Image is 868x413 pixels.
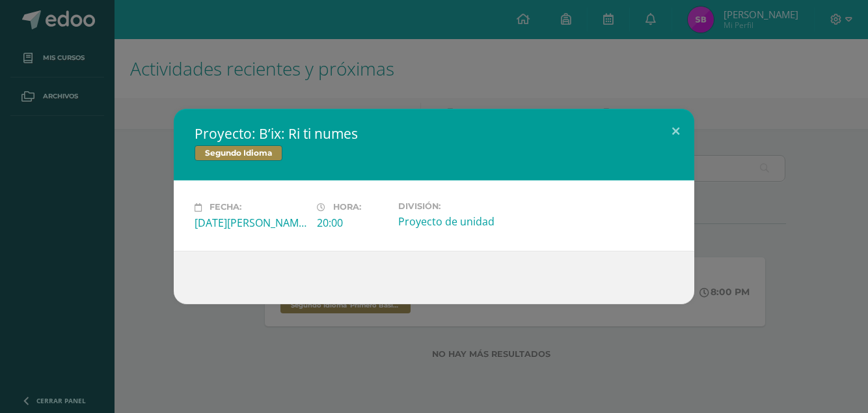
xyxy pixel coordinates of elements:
span: Segundo Idioma [195,145,282,161]
div: 20:00 [317,216,388,230]
label: División: [398,201,510,211]
div: Proyecto de unidad [398,214,510,229]
h2: Proyecto: B’ix: Ri ti numes [195,124,673,143]
div: [DATE][PERSON_NAME] [195,216,306,230]
button: Close (Esc) [657,109,694,153]
span: Fecha: [210,203,241,212]
span: Hora: [333,203,361,212]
